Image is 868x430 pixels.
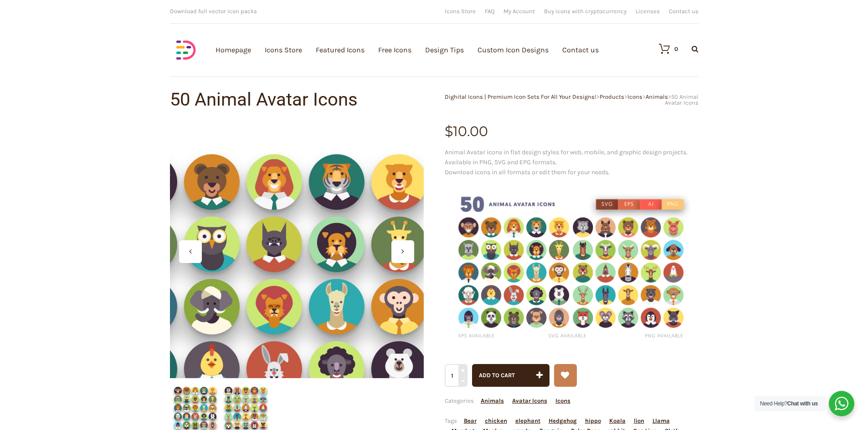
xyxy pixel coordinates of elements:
a: Dighital Icons | Premium Icon Sets For All Your Designs! [445,93,596,100]
a: Icons [627,93,642,100]
a: My Account [503,8,535,14]
a: Llama [652,417,670,424]
a: FAQ [485,8,494,14]
a: hippo [585,417,601,424]
a: Icons Store [445,8,476,14]
span: Download full vector icon packs [170,8,257,15]
a: Koala [609,417,626,424]
button: Add to cart [472,364,550,387]
a: Hedgehog [549,417,577,424]
a: Bear [464,417,477,424]
h1: 50 Animal Avatar Icons [170,91,434,109]
a: Animals [481,397,504,404]
span: Add to cart [479,372,515,379]
a: Products [600,93,624,100]
a: Licenses [636,8,660,14]
a: Icons [555,397,570,404]
span: Need Help? [760,400,818,407]
a: lion [634,417,644,424]
span: Categories [445,397,570,404]
span: 50 Animal Avatar Icons [665,93,699,106]
a: Contact us [669,8,699,14]
a: chicken [485,417,507,424]
a: Buy icons with cryptocurrency [544,8,627,14]
div: 0 [674,46,678,52]
bdi: 10.00 [445,123,488,140]
input: Qty [445,364,466,387]
a: Animals [646,93,668,100]
div: > > > > [434,94,699,106]
p: Animal Avatar icons in flat design styles for web, mobile, and graphic design projects. Available... [445,147,699,177]
span: $ [445,123,453,140]
strong: Chat with us [787,400,818,407]
a: 0 [650,43,678,54]
a: elephant [515,417,540,424]
a: Avatar Icons [512,397,547,404]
